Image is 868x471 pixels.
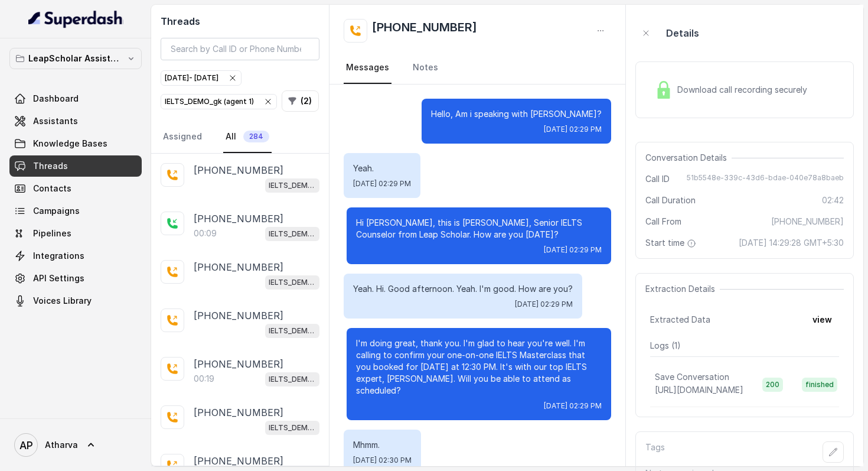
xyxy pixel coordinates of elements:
span: 02:42 [822,194,844,206]
p: IELTS_DEMO_gk (agent 1) [269,228,316,240]
p: 00:19 [194,373,214,385]
span: Call ID [645,173,670,185]
div: IELTS_DEMO_gk (agent 1) [165,96,273,108]
a: Threads [9,155,142,177]
span: [DATE] 02:29 PM [544,401,602,411]
button: (2) [282,90,319,112]
p: IELTS_DEMO_gk (agent 1) [269,422,316,434]
img: Lock Icon [655,81,673,99]
p: LeapScholar Assistant [28,51,123,66]
span: Dashboard [33,93,79,105]
p: Hello, Am i speaking with [PERSON_NAME]? [431,108,602,120]
p: Hi [PERSON_NAME], this is [PERSON_NAME], Senior IELTS Counselor from Leap Scholar. How are you [D... [356,217,602,241]
span: Call From [645,216,681,228]
button: view [805,309,839,330]
nav: Tabs [344,52,612,84]
span: Start time [645,237,699,249]
p: Yeah. Hi. Good afternoon. Yeah. I'm good. How are you? [353,283,573,295]
span: [URL][DOMAIN_NAME] [655,385,743,395]
nav: Tabs [161,121,319,153]
span: Extraction Details [645,283,720,295]
p: [PHONE_NUMBER] [194,308,283,323]
span: [DATE] 02:30 PM [353,456,412,465]
span: Pipelines [33,228,71,239]
span: [PHONE_NUMBER] [771,216,844,228]
button: [DATE]- [DATE] [161,70,242,86]
span: Voices Library [33,295,92,307]
span: Atharva [45,439,78,451]
p: [PHONE_NUMBER] [194,454,283,468]
span: API Settings [33,272,84,284]
p: [PHONE_NUMBER] [194,357,283,371]
input: Search by Call ID or Phone Number [161,38,319,60]
span: finished [802,378,837,392]
span: Call Duration [645,194,696,206]
p: Tags [645,441,665,463]
h2: Threads [161,14,319,28]
span: Integrations [33,250,84,262]
a: Pipelines [9,223,142,244]
a: Knowledge Bases [9,133,142,154]
a: Integrations [9,245,142,267]
p: [PHONE_NUMBER] [194,212,283,226]
p: IELTS_DEMO_gk (agent 1) [269,325,316,337]
p: Save Conversation [655,371,729,383]
span: [DATE] 02:29 PM [515,300,573,309]
p: IELTS_DEMO_gk (agent 1) [269,277,316,288]
p: Mhmm. [353,439,412,451]
span: [DATE] 02:29 PM [353,179,411,189]
text: AP [19,439,33,451]
img: light.svg [28,9,123,28]
a: Messages [344,52,391,84]
span: [DATE] 02:29 PM [544,125,602,134]
span: Campaigns [33,205,80,217]
span: Threads [33,160,68,172]
span: Conversation Details [645,152,732,164]
span: Knowledge Bases [33,138,107,150]
h2: [PHONE_NUMBER] [372,19,477,43]
p: Logs ( 1 ) [650,340,839,352]
a: Voices Library [9,290,142,311]
p: [PHONE_NUMBER] [194,260,283,274]
button: LeapScholar Assistant [9,48,142,69]
p: Details [666,26,699,40]
p: Yeah. [353,163,411,174]
button: IELTS_DEMO_gk (agent 1) [161,94,277,109]
span: Contacts [33,183,71,194]
a: Assigned [161,121,204,153]
a: Assistants [9,111,142,132]
p: IELTS_DEMO_gk (agent 1) [269,180,316,191]
span: Extracted Data [650,314,710,326]
a: API Settings [9,268,142,289]
span: [DATE] 02:29 PM [544,245,602,255]
span: Assistants [33,115,78,127]
a: Dashboard [9,88,142,109]
a: Notes [410,52,440,84]
a: Contacts [9,178,142,199]
span: 200 [762,378,783,392]
p: I'm doing great, thank you. I'm glad to hear you're well. I'm calling to confirm your one-on-one ... [356,337,602,397]
div: [DATE] - [DATE] [165,72,237,84]
p: 00:09 [194,228,217,239]
p: [PHONE_NUMBER] [194,163,283,177]
a: Atharva [9,428,142,462]
p: [PHONE_NUMBER] [194,405,283,420]
span: Download call recording securely [677,84,812,96]
span: 284 [243,131,269,142]
a: All284 [223,121,272,153]
span: 51b5548e-339c-43d6-bdae-040e78a8baeb [687,173,844,185]
p: IELTS_DEMO_gk (agent 1) [269,373,316,385]
a: Campaigns [9,200,142,222]
span: [DATE] 14:29:28 GMT+5:30 [739,237,844,249]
